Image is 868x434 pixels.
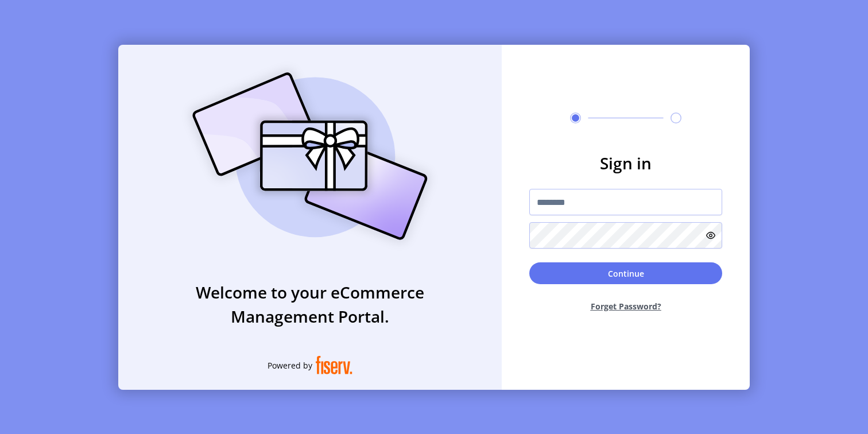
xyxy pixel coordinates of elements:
[529,291,722,321] button: Forget Password?
[268,359,312,371] span: Powered by
[118,280,502,328] h3: Welcome to your eCommerce Management Portal.
[529,262,722,284] button: Continue
[529,151,722,175] h3: Sign in
[175,60,445,253] img: card_Illustration.svg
